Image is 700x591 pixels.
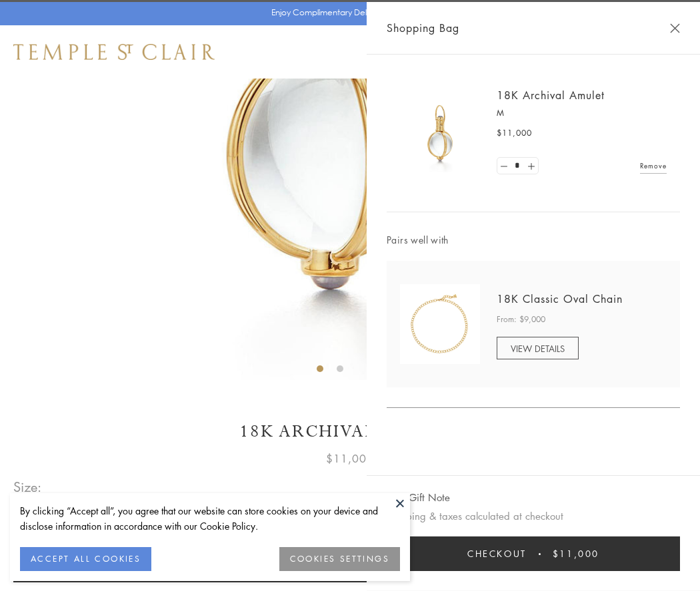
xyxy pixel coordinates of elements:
[640,158,667,173] a: Remove
[524,158,537,174] a: Set quantity to 2
[497,158,511,174] a: Set quantity to 0
[13,476,43,498] span: Size:
[400,93,480,173] img: 18K Archival Amulet
[497,337,579,359] a: VIEW DETAILS
[511,342,565,355] span: VIEW DETAILS
[271,6,423,19] p: Enjoy Complimentary Delivery & Returns
[13,44,215,60] img: Temple St. Clair
[20,503,400,534] div: By clicking “Accept all”, you agree that our website can store cookies on your device and disclos...
[497,126,532,140] span: $11,000
[670,23,680,33] button: Close Shopping Bag
[387,19,459,37] span: Shopping Bag
[400,284,480,364] img: N88865-OV18
[13,420,687,443] h1: 18K Archival Amulet
[497,313,545,326] span: From: $9,000
[387,489,450,506] button: Add Gift Note
[497,88,605,102] a: 18K Archival Amulet
[387,536,680,571] button: Checkout $11,000
[497,106,667,120] p: M
[497,292,623,306] a: 18K Classic Oval Chain
[387,508,680,524] p: Shipping & taxes calculated at checkout
[279,547,400,571] button: COOKIES SETTINGS
[467,546,527,561] span: Checkout
[326,450,374,467] span: $11,000
[553,546,599,561] span: $11,000
[387,232,680,248] span: Pairs well with
[20,547,151,571] button: ACCEPT ALL COOKIES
